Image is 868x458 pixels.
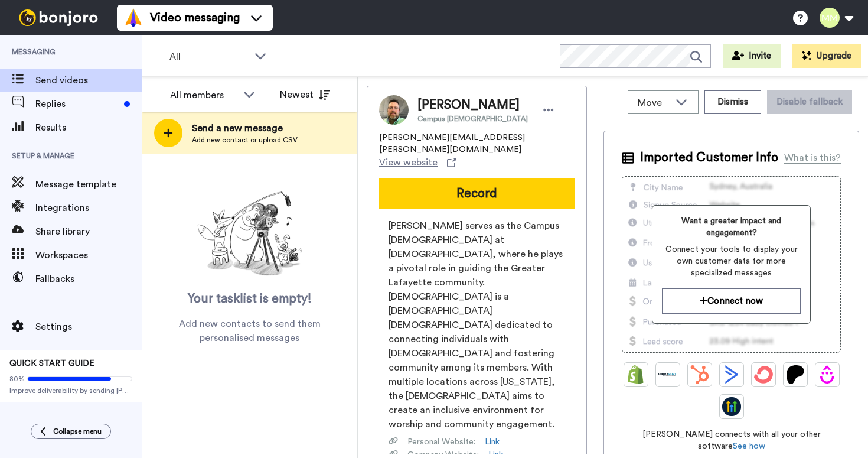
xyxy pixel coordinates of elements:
[485,436,500,448] a: Link
[9,374,25,384] span: 80%
[188,290,312,308] span: Your tasklist is empty!
[662,243,801,279] span: Connect your tools to display your own customer data for more specialized messages
[792,44,861,68] button: Upgrade
[53,427,102,436] span: Collapse menu
[35,97,119,111] span: Replies
[150,9,240,26] span: Video messaging
[407,436,475,448] span: Personal Website :
[722,397,741,416] img: GoHighLevel
[192,121,298,135] span: Send a new message
[9,386,132,395] span: Improve deliverability by sending [PERSON_NAME]’s from your own email
[626,365,645,384] img: Shopify
[379,178,575,209] button: Record
[818,365,837,384] img: Drip
[14,9,103,26] img: bj-logo-header-white.svg
[722,365,741,384] img: ActiveCampaign
[35,248,142,262] span: Workspaces
[733,442,765,450] a: See how
[35,225,142,239] span: Share library
[9,359,94,368] span: QUICK START GUIDE
[658,365,677,384] img: Ontraport
[35,320,142,334] span: Settings
[690,365,709,384] img: Hubspot
[35,73,142,87] span: Send videos
[622,428,841,452] span: [PERSON_NAME] connects with all your other software
[159,317,340,345] span: Add new contacts to send them personalised messages
[35,177,142,191] span: Message template
[640,149,778,167] span: Imported Customer Info
[124,8,143,27] img: vm-color.svg
[379,155,438,170] span: View website
[662,215,801,239] span: Want a greater impact and engagement?
[35,201,142,215] span: Integrations
[379,132,575,155] span: [PERSON_NAME][EMAIL_ADDRESS][PERSON_NAME][DOMAIN_NAME]
[35,121,142,135] span: Results
[191,187,309,281] img: ready-set-action.png
[417,114,528,124] span: Campus [DEMOGRAPHIC_DATA]
[192,135,298,145] span: Add new contact or upload CSV
[723,44,781,68] button: Invite
[379,95,409,125] img: Image of Jon Schirm
[271,83,339,106] button: Newest
[662,288,801,314] button: Connect now
[786,365,805,384] img: Patreon
[784,151,841,165] div: What is this?
[31,424,111,439] button: Collapse menu
[704,90,761,114] button: Dismiss
[170,88,237,102] div: All members
[35,272,142,286] span: Fallbacks
[379,155,456,170] a: View website
[638,96,670,110] span: Move
[389,219,565,431] span: [PERSON_NAME] serves as the Campus [DEMOGRAPHIC_DATA] at [DEMOGRAPHIC_DATA], where he plays a piv...
[417,96,528,114] span: [PERSON_NAME]
[767,90,852,114] button: Disable fallback
[754,365,773,384] img: ConvertKit
[169,50,249,64] span: All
